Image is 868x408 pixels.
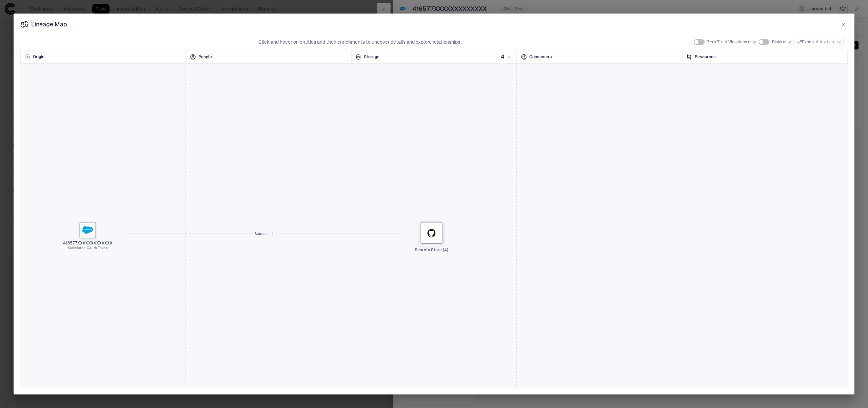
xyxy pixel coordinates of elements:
div: The source where the identity was created [20,50,186,64]
div: The storage location where the identity is stored [351,50,517,64]
span: People [198,54,212,60]
span: Zero Trust Violations only [707,39,756,45]
span: Consumers [529,54,552,60]
div: GitHub [427,229,435,237]
span: 4 [501,53,504,60]
span: OAuth Token [87,245,108,250]
span: Lineage Map [31,20,67,28]
span: Storage [364,54,379,60]
div: The resources accessed or granted by the identity [682,50,848,64]
span: Risks only [772,39,791,45]
span: Click and hover on entities and their enrichments to uncover details and explore relationships [258,39,460,45]
span: Secrets Store (4) [366,247,496,252]
div: The users and service accounts managing the identity [186,50,351,64]
div: Stored In [252,229,272,239]
div: The consumers using the identity [517,50,682,64]
span: 416577XXXXXXXXXXXXX [23,240,153,245]
span: Origin [33,54,44,60]
span: Resources [695,54,716,60]
button: Export Activities [793,37,844,47]
span: Salesforce [68,245,85,250]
